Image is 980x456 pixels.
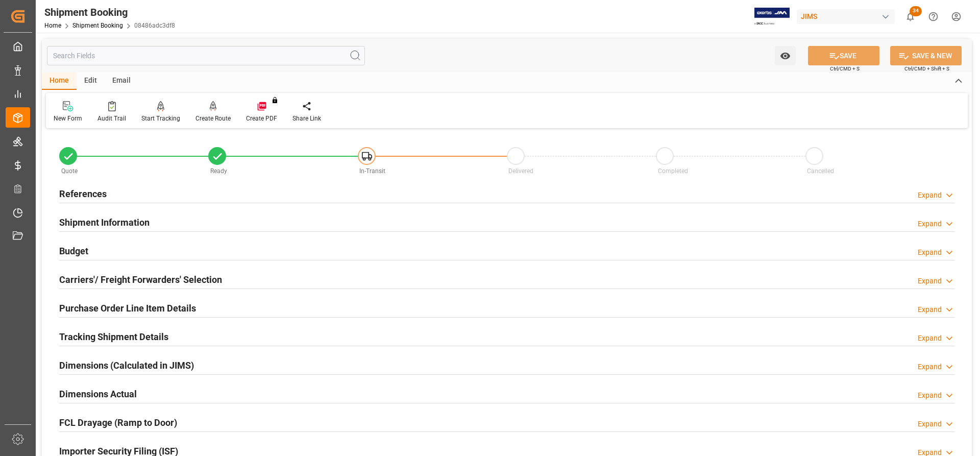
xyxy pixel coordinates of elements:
span: Quote [61,167,78,175]
span: Cancelled [807,167,834,175]
button: show 34 new notifications [899,5,922,28]
button: open menu [775,46,796,65]
div: Expand [918,333,942,344]
h2: Dimensions Actual [59,387,137,401]
div: Email [105,73,138,90]
button: SAVE [808,46,879,65]
span: Ctrl/CMD + S [830,65,860,73]
div: Expand [918,219,942,229]
div: New Form [54,114,82,123]
div: Edit [77,73,105,90]
div: Expand [918,247,942,258]
div: Home [42,73,77,90]
div: Audit Trail [97,114,126,123]
div: JIMS [797,9,895,24]
a: Home [44,22,61,29]
span: Delivered [508,167,533,175]
div: Share Link [292,114,321,123]
span: In-Transit [359,167,385,175]
h2: Purchase Order Line Item Details [59,301,196,315]
button: Help Center [922,5,945,28]
span: Completed [658,167,688,175]
div: Expand [918,362,942,372]
div: Start Tracking [141,114,180,123]
div: Expand [918,304,942,315]
h2: Dimensions (Calculated in JIMS) [59,358,194,372]
h2: Carriers'/ Freight Forwarders' Selection [59,273,222,286]
h2: Tracking Shipment Details [59,330,168,344]
div: Expand [918,419,942,429]
a: Shipment Booking [72,22,123,29]
input: Search Fields [47,46,365,65]
button: JIMS [797,7,899,26]
div: Create Route [195,114,231,123]
img: Exertis%20JAM%20-%20Email%20Logo.jpg_1722504956.jpg [754,8,790,26]
div: Expand [918,190,942,201]
div: Expand [918,390,942,401]
h2: Budget [59,244,88,258]
h2: FCL Drayage (Ramp to Door) [59,416,177,429]
h2: Shipment Information [59,215,150,229]
div: Shipment Booking [44,5,175,20]
span: Ctrl/CMD + Shift + S [904,65,949,73]
button: SAVE & NEW [890,46,962,65]
div: Expand [918,276,942,286]
span: Ready [210,167,227,175]
h2: References [59,187,107,201]
span: 34 [910,6,922,16]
